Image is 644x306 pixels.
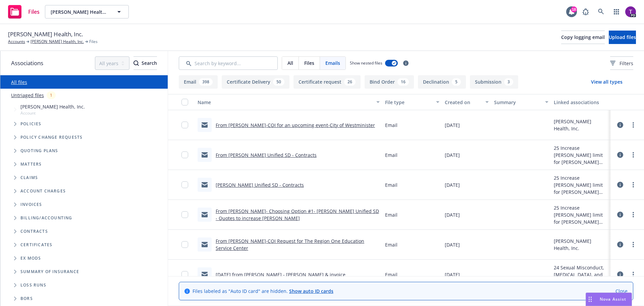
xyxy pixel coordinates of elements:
div: 26 [344,78,356,86]
button: SearchSearch [133,56,157,70]
span: Email [385,122,397,129]
a: [PERSON_NAME] Health, Inc. [31,39,84,45]
img: photo [625,6,636,17]
a: Report a Bug [579,5,592,18]
button: [PERSON_NAME] Health, Inc. [45,5,129,18]
button: Bind Order [365,75,414,89]
div: Name [198,99,372,106]
span: BORs [20,297,33,301]
button: Name [195,94,382,110]
button: Declination [418,75,466,89]
a: From [PERSON_NAME]-COI for an upcoming event-City of Westminister [216,122,375,128]
span: Contracts [20,229,48,233]
button: Summary [491,94,551,110]
span: Filters [610,60,633,67]
span: [PERSON_NAME] Health, Inc. [8,30,83,39]
a: more [629,151,637,159]
input: Toggle Row Selected [181,211,188,218]
a: Close [615,288,628,295]
input: Search by keyword... [179,56,278,70]
div: 25 Increase [PERSON_NAME] limit for [PERSON_NAME] Unified $2M/$2M [554,174,608,195]
a: Accounts [8,39,25,45]
span: [DATE] [445,151,460,159]
button: View all types [580,75,633,89]
span: Ex Mods [20,256,41,260]
span: Email [385,271,397,278]
span: [DATE] [445,122,460,129]
div: Tree Example [0,102,168,211]
span: [DATE] [445,241,460,248]
div: [PERSON_NAME] Health, Inc. [554,118,608,132]
div: Search [133,57,157,70]
div: Drag to move [586,293,594,306]
div: File type [385,99,432,106]
button: Nova Assist [586,293,632,306]
button: File type [382,94,442,110]
div: 1 [47,91,56,99]
span: Files labeled as "Auto ID card" are hidden. [193,288,333,295]
input: Toggle Row Selected [181,151,188,158]
div: 3 [504,78,513,86]
a: From [PERSON_NAME]-COI Request for The Region One Education Service Center [216,238,364,251]
button: Created on [442,94,492,110]
div: 16 [397,78,409,86]
a: Files [5,2,42,21]
span: [DATE] [445,181,460,188]
span: Claims [20,176,38,180]
input: Toggle Row Selected [181,271,188,278]
span: Account charges [20,189,66,193]
span: Loss Runs [20,283,46,287]
div: 25 Increase [PERSON_NAME] limit for [PERSON_NAME] Unified $2M/$2M [554,204,608,225]
span: Upload files [609,34,636,40]
button: Certificate request [293,75,361,89]
input: Toggle Row Selected [181,122,188,128]
span: Summary of insurance [20,270,79,274]
button: Filters [610,56,633,70]
span: Matters [20,162,42,166]
button: Linked associations [551,94,610,110]
a: From [PERSON_NAME] Unified SD - Contracts [216,152,317,158]
div: 24 Sexual Misconduct, [MEDICAL_DATA], and Molestation Liability [554,264,608,285]
button: Copy logging email [561,31,605,44]
span: Associations [11,59,43,68]
div: 50 [273,78,284,86]
span: Files [28,9,40,14]
div: Folder Tree Example [0,211,168,305]
div: Created on [445,99,482,106]
button: Certificate Delivery [222,75,289,89]
button: Email [179,75,218,89]
span: [DATE] [445,271,460,278]
a: more [629,181,637,189]
span: Nova Assist [600,296,626,302]
a: Switch app [610,5,623,18]
span: Show nested files [350,60,382,66]
span: Filters [620,60,633,67]
span: [PERSON_NAME] Health, Inc. [51,8,109,15]
span: Quoting plans [20,149,58,153]
span: Files [304,59,314,67]
span: Copy logging email [561,34,605,40]
span: Email [385,151,397,159]
a: more [629,241,637,249]
div: Summary [494,99,541,106]
a: All files [11,79,27,85]
div: Linked associations [554,99,608,106]
span: Email [385,211,397,218]
span: Policy change requests [20,135,83,139]
span: All [287,59,293,67]
span: Invoices [20,203,42,207]
button: Upload files [609,31,636,44]
div: 25 Increase [PERSON_NAME] limit for [PERSON_NAME] Unified $2M/$2M [554,144,608,166]
span: Certificates [20,243,52,247]
span: Email [385,241,397,248]
span: [DATE] [445,211,460,218]
a: Show auto ID cards [289,288,333,294]
a: From [PERSON_NAME]- Choosing Option #1- [PERSON_NAME] Unified SD - Quotes to increase [PERSON_NAME] [216,208,379,221]
div: 18 [571,6,577,12]
div: [PERSON_NAME] Health, Inc. [554,237,608,252]
span: Emails [325,59,340,67]
a: more [629,270,637,278]
svg: Search [133,60,139,66]
button: Submission [470,75,518,89]
span: Files [89,39,98,45]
